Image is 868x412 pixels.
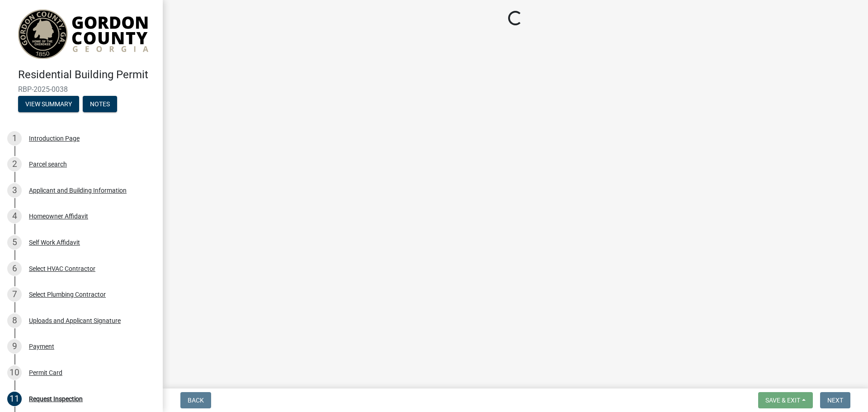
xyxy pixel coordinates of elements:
div: Permit Card [29,369,62,376]
div: Request Inspection [29,396,83,402]
div: Payment [29,343,54,350]
button: Back [180,392,211,408]
div: 11 [7,392,22,406]
div: Parcel search [29,161,67,167]
button: View Summary [18,96,79,112]
span: Save & Exit [765,397,800,404]
button: Next [820,392,850,408]
button: Save & Exit [758,392,813,408]
div: 4 [7,209,22,223]
div: Uploads and Applicant Signature [29,317,121,324]
span: Back [188,397,204,404]
h4: Residential Building Permit [18,68,156,81]
div: Select Plumbing Contractor [29,291,106,298]
button: Notes [83,96,117,112]
div: Applicant and Building Information [29,187,127,194]
div: 10 [7,365,22,380]
span: Next [827,397,843,404]
div: 5 [7,235,22,250]
div: 1 [7,131,22,146]
div: 6 [7,261,22,276]
div: Self Work Affidavit [29,239,80,246]
div: 3 [7,183,22,198]
div: 9 [7,339,22,354]
div: Introduction Page [29,135,80,142]
img: (Canceled) Gordon County, Georgia [18,9,148,59]
div: 8 [7,313,22,328]
div: Select HVAC Contractor [29,265,95,272]
span: RBP-2025-0038 [18,85,145,94]
div: 2 [7,157,22,171]
div: 7 [7,287,22,302]
wm-modal-confirm: Notes [83,101,117,108]
wm-modal-confirm: Summary [18,101,79,108]
div: Homeowner Affidavit [29,213,88,219]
